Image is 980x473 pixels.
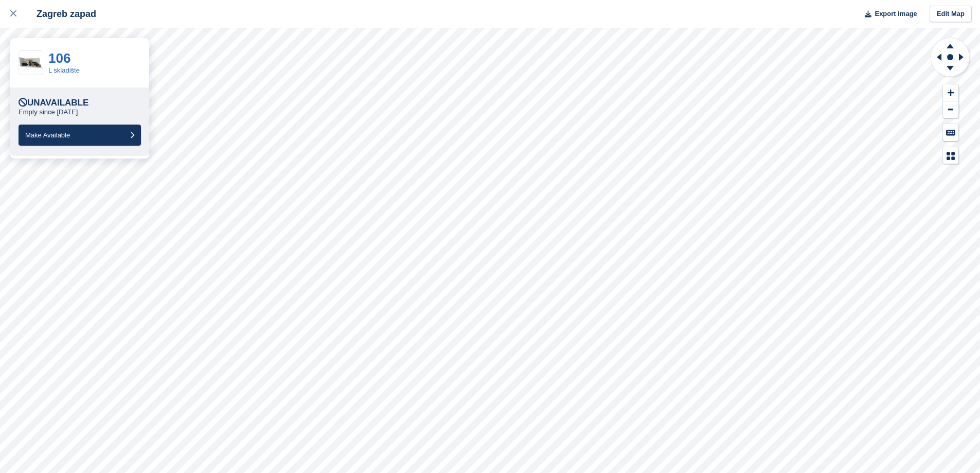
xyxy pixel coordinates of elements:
[48,50,70,66] a: 106
[19,98,88,108] div: Unavailable
[930,6,972,23] a: Edit Map
[943,101,958,118] button: Zoom Out
[859,6,917,23] button: Export Image
[19,108,78,116] p: Empty since [DATE]
[25,131,70,139] span: Make Available
[19,57,43,68] img: container-lg-1024x492.png
[943,84,958,101] button: Zoom In
[27,8,96,20] div: Zagreb zapad
[943,124,958,141] button: Keyboard Shortcuts
[48,66,80,74] a: L skladište
[875,9,917,19] span: Export Image
[943,147,958,164] button: Map Legend
[19,125,141,146] button: Make Available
